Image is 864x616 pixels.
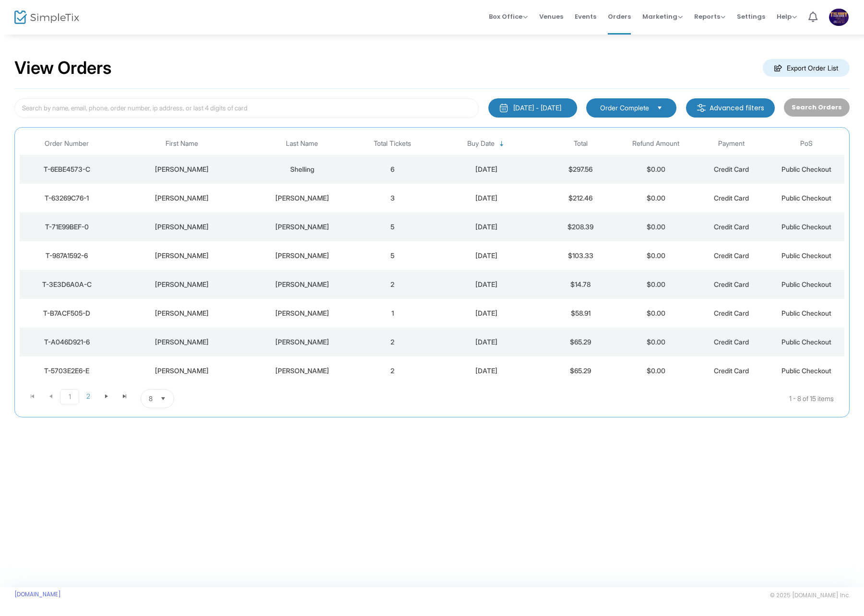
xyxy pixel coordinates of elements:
kendo-pager-info: 1 - 8 of 15 items [270,389,834,408]
td: $14.78 [543,270,618,299]
div: T-6EBE4573-C [22,165,111,174]
td: $297.56 [543,155,618,184]
div: 8/12/2025 [433,165,541,174]
span: Venues [539,4,563,29]
td: $58.91 [543,299,618,328]
span: Payment [718,140,745,148]
td: $0.00 [618,270,694,299]
a: [DOMAIN_NAME] [14,591,61,598]
div: Ian [116,280,247,289]
td: 1 [355,299,430,328]
td: $103.33 [543,241,618,270]
td: $0.00 [618,155,694,184]
span: Credit Card [714,280,749,288]
td: $65.29 [543,328,618,356]
span: Marketing [642,12,683,21]
td: $0.00 [618,299,694,328]
td: $65.29 [543,356,618,385]
div: Milton [252,337,353,347]
div: T-3E3D6A0A-C [22,280,111,289]
div: Melville [252,222,353,232]
span: Public Checkout [781,223,831,231]
div: Patrick [116,193,247,203]
div: T-A046D921-6 [22,337,111,347]
span: Box Office [489,12,528,21]
span: Reports [694,12,725,21]
div: T-63269C76-1 [22,193,111,203]
span: Go to the last page [121,392,129,400]
span: Credit Card [714,338,749,346]
td: 2 [355,356,430,385]
span: Public Checkout [781,367,831,375]
span: Settings [737,4,765,29]
div: Shelling [252,165,353,174]
span: Go to the next page [97,389,116,403]
th: Refund Amount [618,132,694,155]
span: Credit Card [714,223,749,231]
div: Williams [252,308,353,318]
div: Tommy [116,366,247,376]
td: 5 [355,213,430,241]
th: Total [543,132,618,155]
td: $212.46 [543,184,618,213]
td: 2 [355,270,430,299]
td: $0.00 [618,328,694,356]
div: Anna [116,251,247,261]
span: Last Name [286,140,318,148]
td: $0.00 [618,184,694,213]
div: Michael [116,165,247,174]
div: 8/12/2025 [433,222,541,232]
span: Orders [608,4,631,29]
div: 8/12/2025 [433,337,541,347]
div: [DATE] - [DATE] [513,103,561,113]
span: Public Checkout [781,251,831,260]
div: 8/12/2025 [433,366,541,376]
span: First Name [166,140,198,148]
div: Cullins [252,193,353,203]
span: Public Checkout [781,194,831,202]
span: Page 2 [79,389,97,403]
th: Total Tickets [355,132,430,155]
span: Order Number [45,140,89,148]
span: Events [575,4,596,29]
td: $208.39 [543,213,618,241]
span: Credit Card [714,367,749,375]
td: 2 [355,328,430,356]
span: PoS [800,140,813,148]
span: Buy Date [467,140,495,148]
span: 8 [149,394,153,403]
button: Select [156,390,170,408]
div: 8/12/2025 [433,193,541,203]
span: Credit Card [714,309,749,317]
span: Go to the last page [116,389,134,403]
td: $0.00 [618,241,694,270]
div: T-B7ACF505-D [22,308,111,318]
div: T-5703E2E6-E [22,366,111,376]
div: 8/12/2025 [433,308,541,318]
div: Richards [252,280,353,289]
span: © 2025 [DOMAIN_NAME] Inc. [770,592,850,599]
span: Public Checkout [781,338,831,346]
div: Richard [116,308,247,318]
span: Page 1 [60,389,79,404]
td: $0.00 [618,213,694,241]
img: filter [697,103,706,113]
div: Luaces [252,251,353,261]
span: Credit Card [714,165,749,173]
td: 5 [355,241,430,270]
span: Order Complete [600,103,649,113]
div: 8/12/2025 [433,251,541,261]
m-button: Export Order List [763,59,850,77]
span: Public Checkout [781,165,831,173]
span: Public Checkout [781,280,831,288]
button: [DATE] - [DATE] [488,98,577,118]
div: 8/12/2025 [433,280,541,289]
span: Credit Card [714,194,749,202]
div: Data table [20,132,844,385]
td: 6 [355,155,430,184]
div: Nicholas [116,337,247,347]
div: T-71E99BEF-0 [22,222,111,232]
td: 3 [355,184,430,213]
td: $0.00 [618,356,694,385]
span: Go to the next page [103,392,110,400]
